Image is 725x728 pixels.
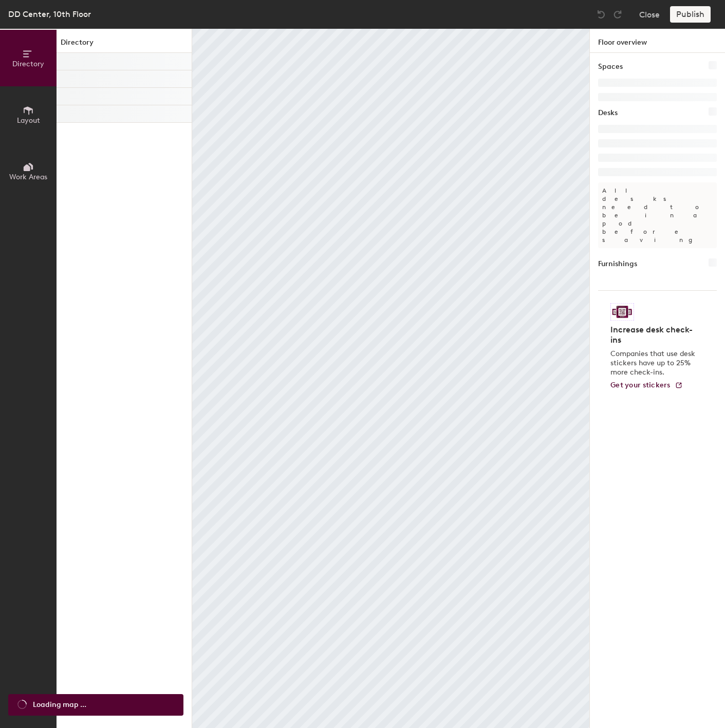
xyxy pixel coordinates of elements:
[17,116,40,125] span: Layout
[610,381,683,390] a: Get your stickers
[610,303,634,321] img: Sticker logo
[610,349,698,377] p: Companies that use desk stickers have up to 25% more check-ins.
[610,381,671,389] span: Get your stickers
[12,60,44,68] span: Directory
[33,699,86,711] span: Loading map ...
[598,182,717,248] p: All desks need to be in a pod before saving
[610,325,698,345] h4: Increase desk check-ins
[639,6,660,23] button: Close
[57,37,192,53] h1: Directory
[590,29,725,53] h1: Floor overview
[9,173,47,181] span: Work Areas
[596,9,606,20] img: Undo
[598,61,623,72] h1: Spaces
[598,107,618,119] h1: Desks
[598,258,637,270] h1: Furnishings
[612,9,623,20] img: Redo
[8,8,91,21] div: DD Center, 10th Floor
